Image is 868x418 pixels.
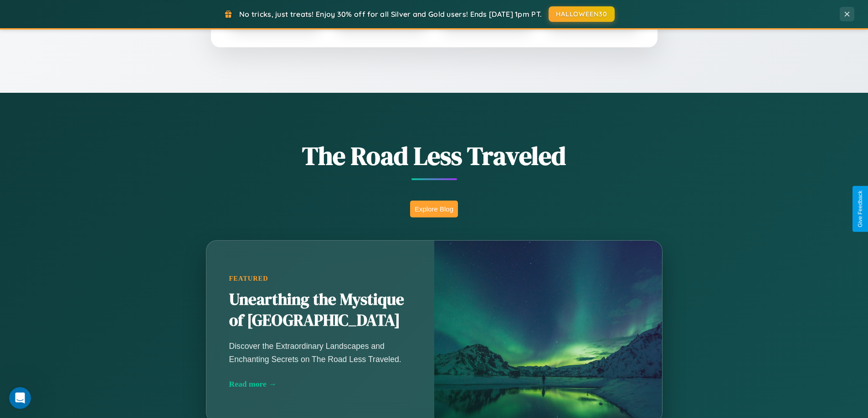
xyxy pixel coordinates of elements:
div: Featured [229,275,411,282]
button: HALLOWEEN30 [549,6,615,22]
p: Discover the Extraordinary Landscapes and Enchanting Secrets on The Road Less Traveled. [229,340,411,365]
div: Read more → [229,379,411,389]
div: Give Feedback [857,191,863,227]
h2: Unearthing the Mystique of [GEOGRAPHIC_DATA] [229,289,411,331]
iframe: Intercom live chat [9,387,31,409]
h1: The Road Less Traveled [161,138,708,173]
button: Explore Blog [410,201,458,217]
span: No tricks, just treats! Enjoy 30% off for all Silver and Gold users! Ends [DATE] 1pm PT. [239,10,542,19]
